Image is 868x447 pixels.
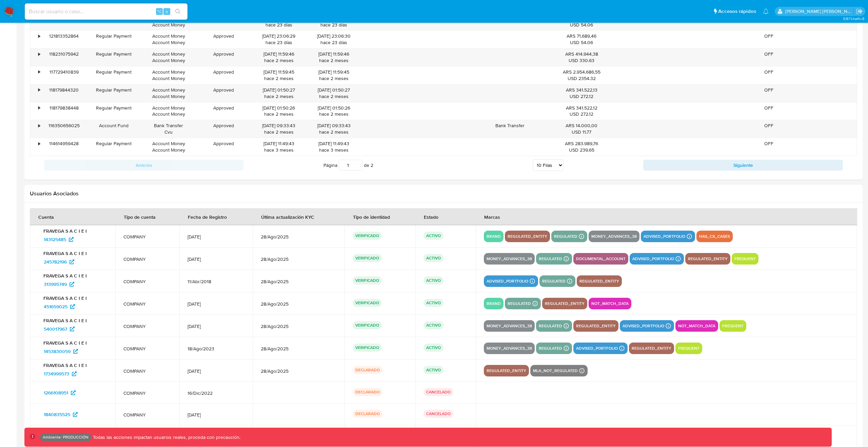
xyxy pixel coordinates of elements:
button: search-icon [171,7,185,16]
a: Notificaciones [763,8,769,14]
a: Salir [856,8,863,15]
span: 3.157.1-hotfix-5 [843,16,865,21]
input: Buscar usuario o caso... [25,7,188,16]
span: Accesos rápidos [718,8,756,15]
span: ⌥ [157,8,162,15]
h2: Usuarios Asociados [30,190,857,197]
p: edwin.alonso@mercadolibre.com.co [785,8,854,15]
p: Ambiente: PRODUCCIÓN [43,436,88,439]
p: Todas las acciones impactan usuarios reales, proceda con precaución. [91,434,240,441]
span: s [166,8,168,15]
